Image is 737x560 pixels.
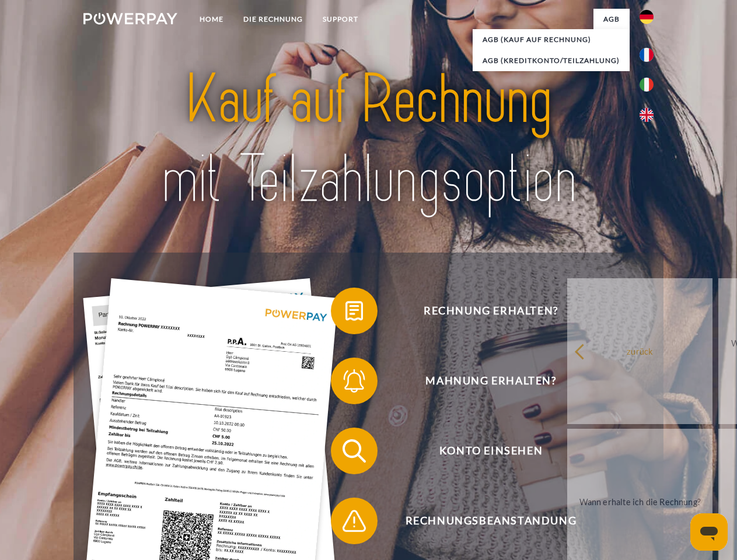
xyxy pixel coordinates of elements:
[690,513,728,551] iframe: Schaltfläche zum Öffnen des Messaging-Fensters
[331,358,634,404] button: Mahnung erhalten?
[340,506,369,535] img: qb_warning.svg
[331,288,634,334] button: Rechnung erhalten?
[83,13,177,24] img: logo-powerpay-white.svg
[473,29,630,50] a: AGB (Kauf auf Rechnung)
[331,428,634,474] button: Konto einsehen
[331,498,634,544] button: Rechnungsbeanstandung
[348,358,634,404] span: Mahnung erhalten?
[574,343,705,359] div: zurück
[593,9,630,30] a: agb
[640,48,654,62] img: fr
[473,50,630,71] a: AGB (Kreditkonto/Teilzahlung)
[340,366,369,395] img: qb_bell.svg
[640,108,654,122] img: en
[340,296,369,325] img: qb_bill.svg
[340,436,369,466] img: qb_search.svg
[574,494,705,509] div: Wann erhalte ich die Rechnung?
[233,9,313,30] a: DIE RECHNUNG
[348,288,634,334] span: Rechnung erhalten?
[313,9,368,30] a: SUPPORT
[348,428,634,474] span: Konto einsehen
[111,56,626,223] img: title-powerpay_de.svg
[190,9,233,30] a: Home
[348,498,634,544] span: Rechnungsbeanstandung
[640,10,654,24] img: de
[640,78,654,92] img: it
